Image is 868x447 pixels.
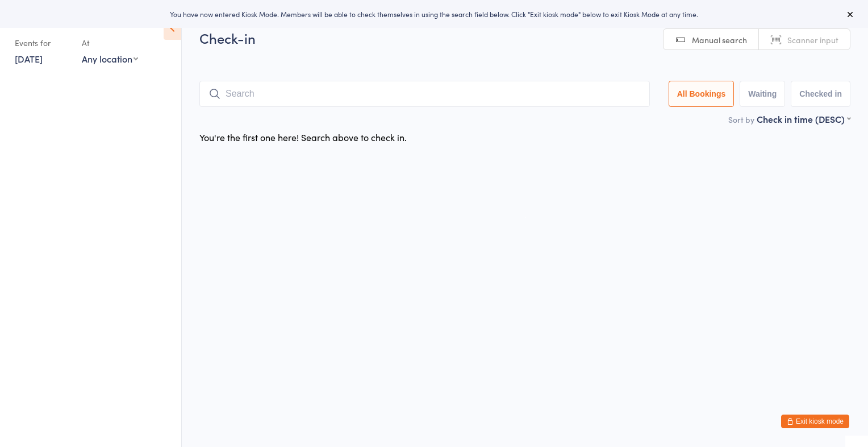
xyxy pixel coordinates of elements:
[781,415,849,428] button: Exit kiosk mode
[18,9,850,19] div: You have now entered Kiosk Mode. Members will be able to check themselves in using the search fie...
[15,52,43,65] a: [DATE]
[199,28,850,47] h2: Check-in
[15,34,70,52] div: Events for
[728,114,754,125] label: Sort by
[82,52,138,65] div: Any location
[669,81,735,107] button: All Bookings
[82,34,138,52] div: At
[199,131,407,143] div: You're the first one here! Search above to check in.
[757,113,850,125] div: Check in time (DESC)
[692,34,747,45] span: Manual search
[791,81,850,107] button: Checked in
[787,34,838,45] span: Scanner input
[199,81,650,107] input: Search
[740,81,785,107] button: Waiting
